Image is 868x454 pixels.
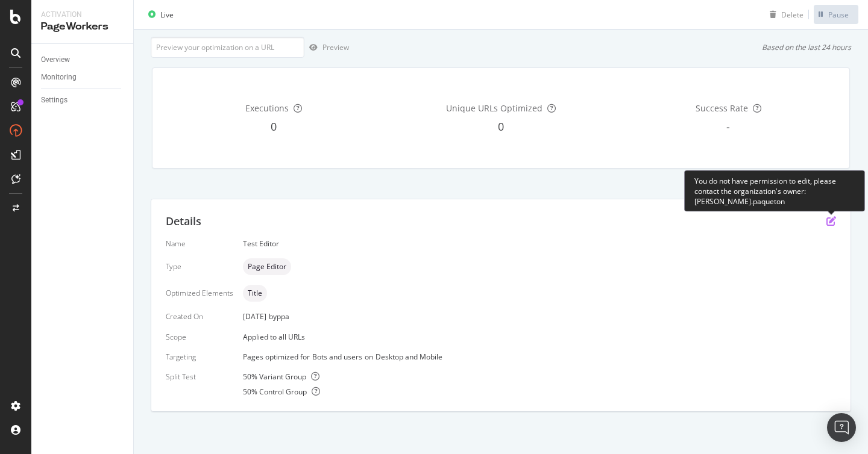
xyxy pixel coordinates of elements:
[166,261,233,272] div: Type
[684,170,865,211] div: You do not have permission to edit, please contact the organization's owner: [PERSON_NAME].paqueton
[696,102,748,114] span: Success Rate
[243,285,267,302] div: neutral label
[41,94,125,107] a: Settings
[166,288,233,298] div: Optimized Elements
[312,352,362,362] div: Bots and users
[376,352,442,362] div: Desktop and Mobile
[271,119,277,134] span: 0
[826,216,836,226] div: pen-to-square
[166,238,836,397] div: Applied to all URLs
[166,332,233,342] div: Scope
[827,413,856,442] div: Open Intercom Messenger
[243,311,836,322] div: [DATE]
[166,352,233,362] div: Targeting
[446,102,542,114] span: Unique URLs Optimized
[762,42,851,52] div: Based on the last 24 hours
[245,102,289,114] span: Executions
[41,20,124,34] div: PageWorkers
[498,119,504,134] span: 0
[166,372,233,382] div: Split Test
[243,372,836,382] div: 50 % Variant Group
[166,311,233,322] div: Created On
[781,9,804,19] div: Delete
[166,214,201,229] div: Details
[765,5,804,24] button: Delete
[243,258,291,275] div: neutral label
[814,5,858,24] button: Pause
[248,263,286,270] span: Page Editor
[41,71,125,84] a: Monitoring
[243,352,836,362] div: Pages optimized for on
[41,10,124,20] div: Activation
[166,238,233,249] div: Name
[41,71,77,84] div: Monitoring
[828,9,849,19] div: Pause
[322,42,349,52] div: Preview
[269,311,289,322] div: by ppa
[243,238,836,249] div: Test Editor
[243,387,836,397] div: 50 % Control Group
[726,119,730,134] span: -
[41,94,68,107] div: Settings
[151,37,304,58] input: Preview your optimization on a URL
[248,290,262,297] span: Title
[41,54,70,66] div: Overview
[160,9,174,19] div: Live
[41,54,125,66] a: Overview
[304,38,349,57] button: Preview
